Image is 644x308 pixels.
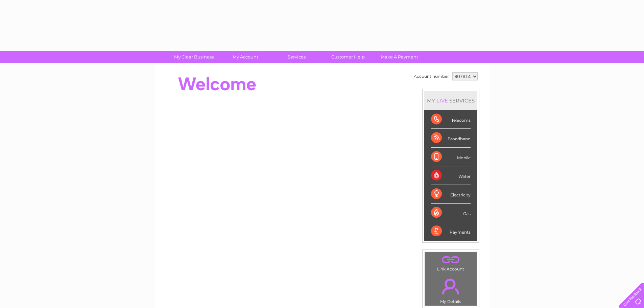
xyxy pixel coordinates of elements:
[425,252,477,273] td: Link Account
[217,51,273,63] a: My Account
[435,97,449,104] div: LIVE
[431,148,471,166] div: Mobile
[427,275,475,298] a: .
[431,110,471,129] div: Telecoms
[425,273,477,306] td: My Details
[166,51,222,63] a: My Clear Business
[431,204,471,222] div: Gas
[431,166,471,185] div: Water
[372,51,427,63] a: Make A Payment
[431,129,471,147] div: Broadband
[320,51,376,63] a: Customer Help
[424,91,477,110] div: MY SERVICES
[269,51,325,63] a: Services
[431,222,471,240] div: Payments
[427,254,475,266] a: .
[412,71,451,82] td: Account number
[431,185,471,204] div: Electricity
